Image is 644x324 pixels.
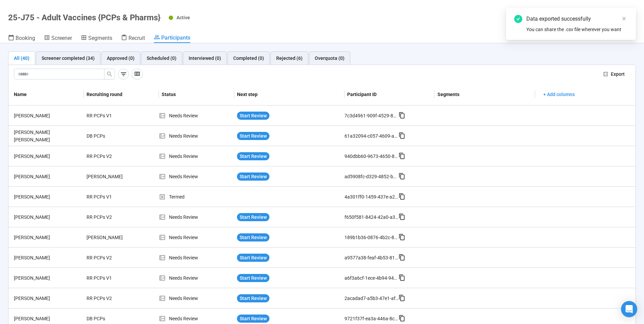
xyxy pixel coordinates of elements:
span: close [622,16,626,21]
div: f650f581-8424-42a0-a3b8-755aca6b35e1 [344,213,399,221]
div: RR PCPs V2 [84,292,135,305]
span: Active [176,15,190,20]
div: [PERSON_NAME] [PERSON_NAME] [11,129,84,143]
span: Segments [88,35,112,41]
div: [PERSON_NAME] [11,112,84,119]
div: Interviewed (0) [189,54,221,62]
span: Start Review [240,254,267,261]
a: Participants [154,34,190,43]
div: a6f3a6cf-1ece-4b94-94ef-1e1cba16cb99 [344,274,399,282]
div: RR PCPs V1 [84,190,135,203]
div: Needs Review [159,254,234,261]
div: Completed (0) [233,54,264,62]
button: Start Review [237,233,269,241]
div: RR PCPs V1 [84,272,135,284]
th: Recruiting round [84,84,159,106]
div: [PERSON_NAME] [11,295,84,302]
span: Export [611,70,625,78]
button: Start Review [237,172,269,181]
th: Next step [234,84,344,106]
th: Participant ID [344,84,435,106]
div: [PERSON_NAME] [11,193,84,201]
div: 9721f37f-ea3a-446a-8cab-8f47303a2fe4 [344,315,399,322]
div: [PERSON_NAME] [11,234,84,241]
div: RR PCPs V2 [84,251,135,264]
div: [PERSON_NAME] [84,231,135,244]
span: Start Review [240,153,267,160]
div: a9577a38-feaf-4b53-8168-9a9214522667 [344,254,399,261]
span: Start Review [240,315,267,322]
th: Segments [435,84,535,106]
div: Data exported successfully [526,15,628,23]
span: Recruit [128,35,145,41]
button: + Add columns [538,89,580,100]
h1: 25-J75 - Adult Vaccines {PCPs & Pharms} [8,13,161,22]
div: [PERSON_NAME] [84,170,135,183]
div: Approved (0) [107,54,135,62]
div: Screener completed (34) [42,54,95,62]
div: [PERSON_NAME] [11,153,84,160]
div: All (40) [14,54,29,62]
div: Needs Review [159,315,234,322]
div: 4a301ff0-1459-437e-a23a-cb0396dd71d8 [344,193,399,201]
span: Start Review [240,274,267,282]
div: Open Intercom Messenger [621,301,637,317]
div: Needs Review [159,213,234,221]
button: Start Review [237,315,269,323]
button: Start Review [237,152,269,160]
div: Termed [159,193,234,201]
span: Screener [51,35,72,41]
span: Start Review [240,112,267,119]
div: DB PCPs [84,130,135,142]
div: [PERSON_NAME] [11,315,84,322]
div: 189b1b36-0876-4b2c-80d1-743a8d056374 [344,234,399,241]
th: Name [8,84,84,106]
div: Needs Review [159,153,234,160]
span: search [107,71,112,77]
div: Scheduled (0) [147,54,176,62]
button: Start Review [237,254,269,262]
button: Start Review [237,132,269,140]
span: Start Review [240,213,267,221]
div: RR PCPs V1 [84,109,135,122]
div: Needs Review [159,274,234,282]
span: + Add columns [543,91,575,98]
div: 940dbb60-9673-4650-813b-af2f46c01e4f [344,153,399,160]
div: [PERSON_NAME] [11,254,84,261]
button: Start Review [237,274,269,282]
div: 61a32094-c057-4609-aa3c-50b6483a30d5 [344,132,399,140]
div: [PERSON_NAME] [11,173,84,180]
span: Start Review [240,132,267,140]
div: 7c3d4961-909f-4529-8d7f-1975358d0079 [344,112,399,119]
span: Booking [16,35,35,41]
div: Needs Review [159,112,234,119]
a: Booking [8,34,35,43]
span: check-circle [514,15,522,23]
div: Needs Review [159,234,234,241]
button: exportExport [598,69,630,79]
button: Start Review [237,213,269,221]
div: 2acadad7-a5b3-47e1-afdc-343a7178d945 [344,295,399,302]
span: Start Review [240,173,267,180]
span: export [603,72,608,76]
div: ad5908fc-d329-4852-b619-96411f9216f3 [344,173,399,180]
div: [PERSON_NAME] [11,213,84,221]
div: [PERSON_NAME] [11,274,84,282]
a: Recruit [121,34,145,43]
div: Needs Review [159,132,234,140]
div: Needs Review [159,295,234,302]
th: Status [159,84,234,106]
div: Rejected (6) [276,54,303,62]
span: Start Review [240,295,267,302]
a: Screener [44,34,72,43]
div: Needs Review [159,173,234,180]
div: RR PCPs V2 [84,150,135,163]
span: Start Review [240,234,267,241]
button: search [104,69,115,79]
button: Start Review [237,112,269,120]
div: You can share the .csv file wherever you want [526,26,628,33]
div: RR PCPs V2 [84,211,135,224]
div: Overquota (0) [315,54,344,62]
a: Segments [81,34,112,43]
button: Start Review [237,294,269,302]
